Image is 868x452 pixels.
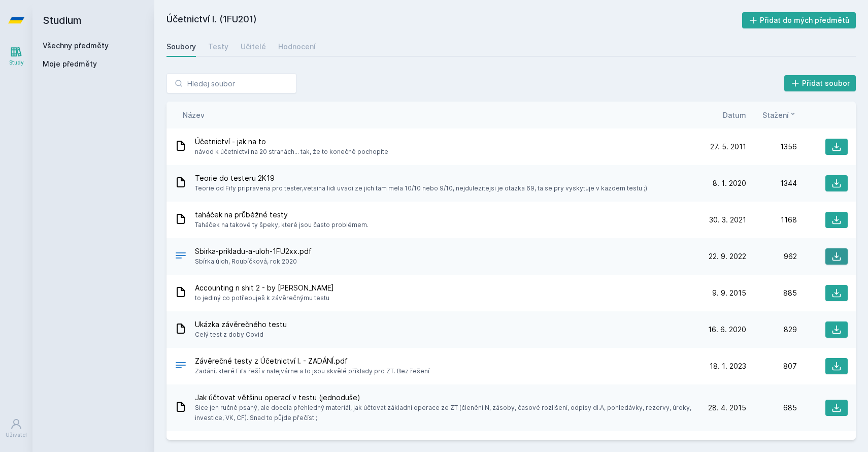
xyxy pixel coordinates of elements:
[195,283,334,293] span: Accounting n shit 2 - by [PERSON_NAME]
[195,319,287,330] span: Ukázka závěrečného testu
[195,366,429,376] span: Zadání, které Fifa řeší v nalejvárne a to jsou skvělé příklady pro ZT. Bez řešení
[278,42,316,52] div: Hodnocení
[195,393,691,403] span: Jak účtovat většinu operací v testu (jednoduše)
[195,439,389,449] span: FU_110 - Řešení sbírky
[2,413,30,444] a: Uživatel
[43,41,109,50] a: Všechny předměty
[713,178,746,188] span: 8. 1. 2020
[195,210,369,220] span: taháček na průběžné testy
[175,359,187,374] div: PDF
[746,251,797,262] div: 962
[746,215,797,225] div: 1168
[708,325,746,335] span: 16. 6. 2020
[166,12,742,28] h2: Účetnictví I. (1FU201)
[195,330,287,340] span: Celý test z doby Covid
[166,73,296,93] input: Hledej soubor
[195,220,369,230] span: Taháček na takové ty špeky, které jsou často problémem.
[195,183,647,193] span: Teorie od Fify pripravena pro tester,vetsina lidi uvadi ze jich tam mela 10/10 nebo 9/10, nejdule...
[195,173,647,183] span: Teorie do testeru 2K19
[723,110,746,120] button: Datum
[2,41,30,72] a: Study
[175,249,187,264] div: PDF
[742,12,856,28] button: Přidat do mých předmětů
[9,59,24,67] div: Study
[241,42,266,52] div: Učitelé
[195,246,312,256] span: Sbirka-prikladu-a-uloh-1FU2xx.pdf
[208,37,228,57] a: Testy
[208,42,228,52] div: Testy
[278,37,316,57] a: Hodnocení
[708,403,746,413] span: 28. 4. 2015
[762,110,797,120] button: Stažení
[6,431,27,439] div: Uživatel
[195,403,691,423] span: Sice jen ručně psaný, ale docela přehledný materiál, jak účtovat základní operace ze ZT (členění ...
[709,251,746,262] span: 22. 9. 2022
[195,256,312,267] span: Sbírka úloh, Roubíčková, rok 2020
[195,147,388,157] span: návod k účetnictví na 20 stranách... tak, že to konečně pochopíte
[166,37,196,57] a: Soubory
[710,142,746,152] span: 27. 5. 2011
[746,142,797,152] div: 1356
[195,293,334,303] span: to jediný co potřebuješ k závěrečnýmu testu
[195,356,429,366] span: Závěrečné testy z Účetnictví I. - ZADÁNÍ.pdf
[746,288,797,298] div: 885
[746,178,797,188] div: 1344
[746,361,797,371] div: 807
[746,403,797,413] div: 685
[241,37,266,57] a: Učitelé
[709,215,746,225] span: 30. 3. 2021
[762,110,789,120] span: Stažení
[746,325,797,335] div: 829
[710,361,746,371] span: 18. 1. 2023
[712,288,746,298] span: 9. 9. 2015
[195,137,388,147] span: Účetnictví - jak na to
[166,42,196,52] div: Soubory
[43,59,97,69] span: Moje předměty
[784,75,856,91] button: Přidat soubor
[183,110,205,120] button: Název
